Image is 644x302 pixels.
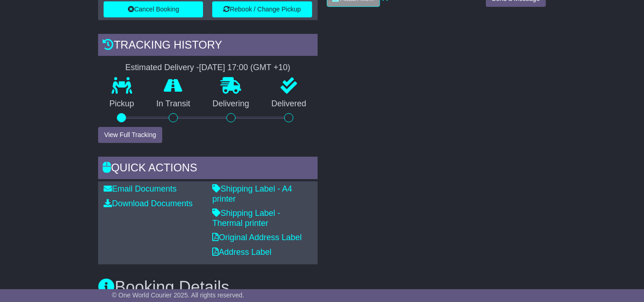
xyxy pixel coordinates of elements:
[212,1,312,17] button: Rebook / Change Pickup
[98,99,145,109] p: Pickup
[260,99,318,109] p: Delivered
[98,63,317,73] div: Estimated Delivery -
[212,247,271,257] a: Address Label
[212,209,280,228] a: Shipping Label - Thermal printer
[212,184,292,203] a: Shipping Label - A4 printer
[98,157,317,181] div: Quick Actions
[199,63,290,73] div: [DATE] 17:00 (GMT +10)
[98,34,317,59] div: Tracking history
[104,184,176,193] a: Email Documents
[212,233,302,242] a: Original Address Label
[112,291,244,299] span: © One World Courier 2025. All rights reserved.
[98,127,162,143] button: View Full Tracking
[98,278,546,297] h3: Booking Details
[201,99,260,109] p: Delivering
[104,1,203,17] button: Cancel Booking
[104,199,193,208] a: Download Documents
[145,99,202,109] p: In Transit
